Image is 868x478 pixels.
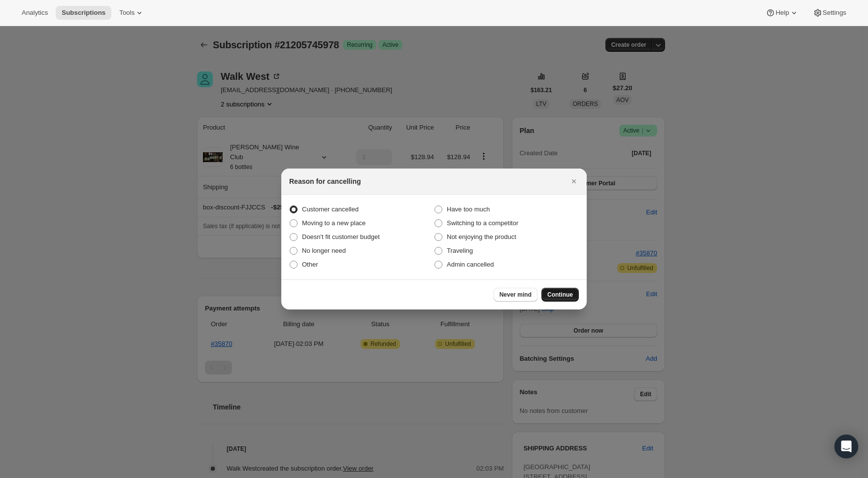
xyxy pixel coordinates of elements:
[447,205,490,213] span: Have too much
[62,9,105,17] span: Subscriptions
[541,288,579,302] button: Continue
[807,6,852,20] button: Settings
[16,6,54,20] button: Analytics
[113,6,150,20] button: Tools
[302,261,318,268] span: Other
[289,176,361,186] h2: Reason for cancelling
[494,288,537,302] button: Never mind
[302,233,380,240] span: Doesn't fit customer budget
[302,205,359,213] span: Customer cancelled
[500,291,532,299] span: Never mind
[547,291,573,299] span: Continue
[775,9,789,17] span: Help
[447,247,473,254] span: Traveling
[567,174,581,188] button: Close
[119,9,134,17] span: Tools
[760,6,804,20] button: Help
[22,9,48,17] span: Analytics
[447,233,516,240] span: Not enjoying the product
[302,219,366,227] span: Moving to a new place
[447,261,494,268] span: Admin cancelled
[823,9,846,17] span: Settings
[56,6,111,20] button: Subscriptions
[302,247,346,254] span: No longer need
[835,435,858,458] div: Open Intercom Messenger
[447,219,518,227] span: Switching to a competitor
